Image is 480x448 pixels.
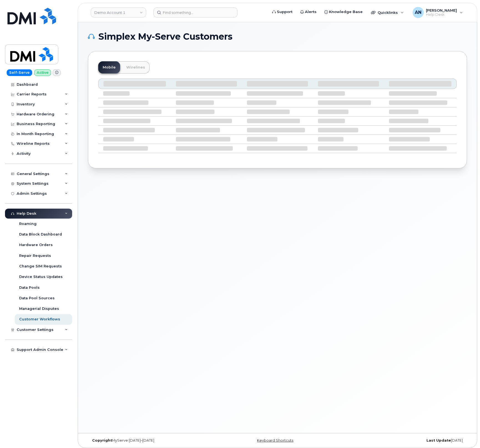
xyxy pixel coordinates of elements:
[98,32,233,41] span: Simplex My-Serve Customers
[426,438,451,442] strong: Last Update
[257,438,293,442] a: Keyboard Shortcuts
[341,438,467,443] div: [DATE]
[122,61,150,74] a: Wirelines
[88,438,214,443] div: MyServe [DATE]–[DATE]
[98,61,120,74] a: Mobile
[92,438,112,442] strong: Copyright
